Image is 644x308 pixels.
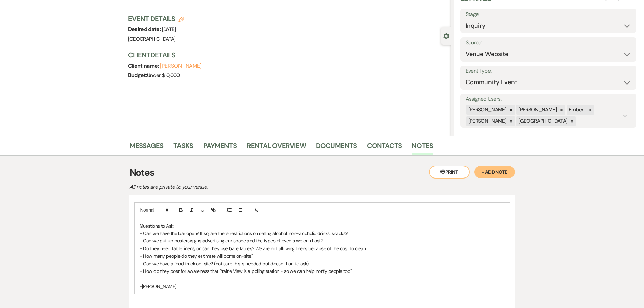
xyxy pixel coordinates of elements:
[129,140,164,155] a: Messages
[128,14,184,23] h3: Event Details
[160,63,202,69] button: [PERSON_NAME]
[162,26,176,33] span: [DATE]
[474,166,515,178] button: + Add Note
[203,140,237,155] a: Payments
[147,72,180,79] span: Under $10,000
[140,237,505,244] p: - Can we put up posters/signs advertising our space and the types of events we can host?
[140,252,505,260] p: - How many people do they estimate will come on-site?
[466,105,508,115] div: [PERSON_NAME]
[466,9,631,19] label: Stage:
[140,260,505,267] p: - Can we have a food truck on-site? (not sure this is needed but doesn't hurt to ask)
[466,116,508,126] div: [PERSON_NAME]
[367,140,402,155] a: Contacts
[128,50,444,60] h3: Client Details
[466,66,631,76] label: Event Type:
[140,222,505,230] p: Questions to Ask:
[129,166,515,180] h3: Notes
[466,38,631,48] label: Source:
[466,94,631,104] label: Assigned Users:
[429,166,470,179] button: Print
[140,267,505,275] p: - How do they post for awareness that Prairie View is a polling station - so we can help notify p...
[316,140,357,155] a: Documents
[140,230,505,237] p: - Can we have the bar open? If so, are there restrictions on selling alcohol, non-alcoholic drink...
[128,35,176,42] span: [GEOGRAPHIC_DATA]
[173,140,193,155] a: Tasks
[128,26,162,33] span: Desired date:
[516,105,558,115] div: [PERSON_NAME]
[128,62,160,69] span: Client name:
[443,32,449,39] button: Close lead details
[567,105,587,115] div: Ember .
[128,72,147,79] span: Budget:
[247,140,306,155] a: Rental Overview
[140,245,505,252] p: - Do they need table linens, or can they use bare tables? We are not allowing linens because of t...
[412,140,433,155] a: Notes
[516,116,568,126] div: [GEOGRAPHIC_DATA]
[140,283,505,290] p: -[PERSON_NAME]
[129,183,366,191] p: All notes are private to your venue.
